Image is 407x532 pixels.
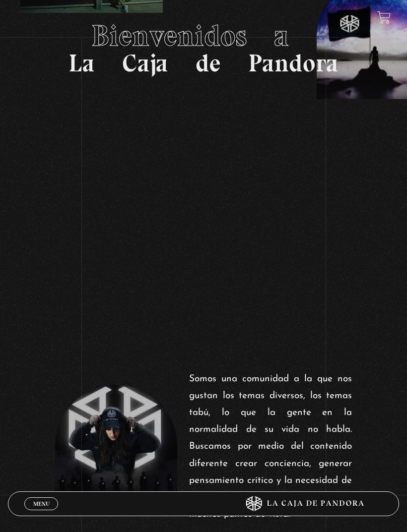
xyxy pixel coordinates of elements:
span: Bienvenidos a [91,18,316,54]
p: Somos una comunidad a la que nos gustan los temas diversos, los temas tabú, lo que la gente en la... [189,371,352,524]
span: Cerrar [30,509,53,516]
a: View your shopping cart [377,10,391,24]
span: Menu [33,501,50,507]
h1: La Caja de Pandora [68,21,339,75]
